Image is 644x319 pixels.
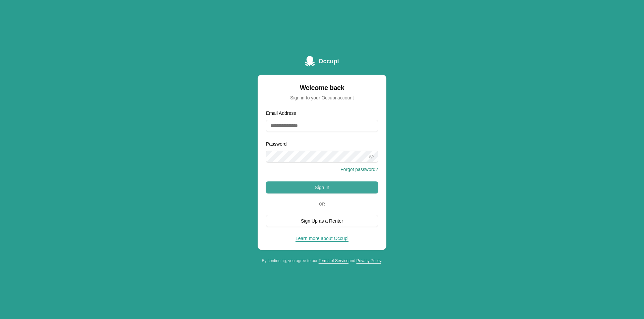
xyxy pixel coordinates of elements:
[266,181,378,193] button: Sign In
[258,258,386,263] div: By continuing, you agree to our and .
[305,56,339,67] a: Occupi
[266,141,286,147] label: Password
[266,83,378,92] div: Welcome back
[266,94,378,101] div: Sign in to your Occupi account
[266,215,378,227] button: Sign Up as a Renter
[316,202,328,207] span: Or
[296,236,348,241] a: Learn more about Occupi
[319,258,348,263] a: Terms of Service
[340,166,378,173] button: Forgot password?
[266,110,296,116] label: Email Address
[318,57,339,66] span: Occupi
[356,258,381,263] a: Privacy Policy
